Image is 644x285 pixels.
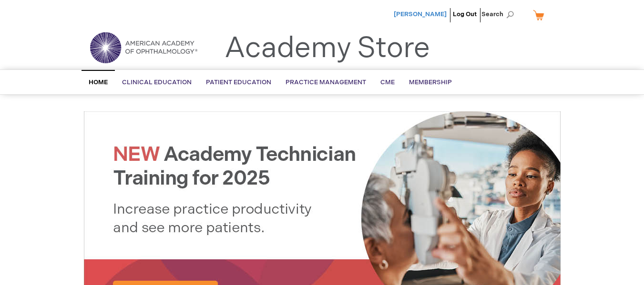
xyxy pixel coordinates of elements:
span: Home [89,79,108,86]
span: Search [481,5,518,24]
span: CME [380,79,395,86]
a: [PERSON_NAME] [394,10,447,18]
span: Membership [409,79,452,86]
a: Log Out [453,10,477,18]
span: Practice Management [286,79,366,86]
a: Academy Store [225,31,430,66]
span: Patient Education [206,79,271,86]
span: Clinical Education [122,79,192,86]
